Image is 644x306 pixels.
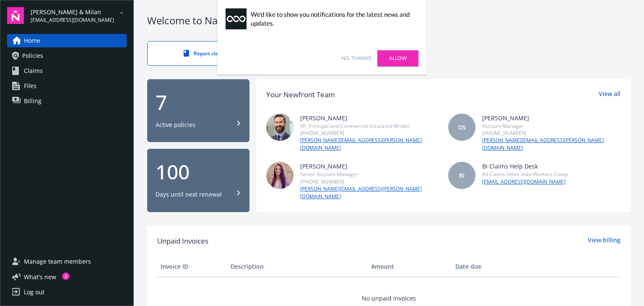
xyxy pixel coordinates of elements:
[156,190,222,199] div: Days until next renewal
[7,272,70,281] button: What's new2
[300,178,439,185] div: [PHONE_NUMBER]
[24,285,44,299] div: Log out
[377,50,418,66] a: Allow
[31,7,127,24] button: [PERSON_NAME] & Milan[EMAIL_ADDRESS][DOMAIN_NAME]arrowDropDown
[300,185,439,200] a: [PERSON_NAME][EMAIL_ADDRESS][PERSON_NAME][DOMAIN_NAME]
[300,130,439,137] div: [PHONE_NUMBER]
[368,257,452,277] th: Amount
[7,7,24,24] img: navigator-logo.svg
[300,122,439,130] div: VP, Principal and Commercial Insurance Broker
[599,89,621,100] a: View all
[117,8,127,18] a: arrowDropDown
[7,64,127,78] a: Claims
[31,16,114,24] span: [EMAIL_ADDRESS][DOMAIN_NAME]
[24,272,56,281] span: What ' s new
[147,79,249,143] button: 7Active policies
[482,162,568,171] div: BI Claims Help Desk
[24,255,91,268] span: Manage team members
[482,122,621,130] div: Account Manager
[266,162,293,189] img: photo
[156,162,241,182] div: 100
[458,123,466,132] span: DS
[266,114,293,141] img: photo
[452,257,522,277] th: Date due
[227,257,368,277] th: Description
[157,236,208,246] span: Unpaid Invoices
[22,49,43,62] span: Policies
[482,114,621,122] div: [PERSON_NAME]
[7,79,127,93] a: Files
[482,171,568,178] div: All Claims Other than Workers Comp
[251,10,414,28] div: We'd like to show you notifications for the latest news and updates.
[482,178,568,186] a: [EMAIL_ADDRESS][DOMAIN_NAME]
[147,149,249,212] button: 100Days until next renewal
[7,94,127,108] a: Billing
[7,49,127,62] a: Policies
[300,137,439,152] a: [PERSON_NAME][EMAIL_ADDRESS][PERSON_NAME][DOMAIN_NAME]
[300,162,439,171] div: [PERSON_NAME]
[147,41,263,66] a: Report claims
[24,94,42,108] span: Billing
[164,50,246,57] div: Report claims
[482,137,621,152] a: [PERSON_NAME][EMAIL_ADDRESS][PERSON_NAME][DOMAIN_NAME]
[588,236,621,246] a: View billing
[31,8,114,16] span: [PERSON_NAME] & Milan
[341,54,371,62] a: No, thanks
[300,171,439,178] div: Senior Account Manager
[62,272,70,280] div: 2
[482,130,621,137] div: [PHONE_NUMBER]
[7,255,127,268] a: Manage team members
[147,13,631,28] div: Welcome to Navigator
[266,89,335,100] div: Your Newfront Team
[7,34,127,47] a: Home
[459,171,465,180] span: BI
[157,257,227,277] th: Invoice ID
[24,79,36,93] span: Files
[24,64,43,78] span: Claims
[24,34,40,47] span: Home
[156,92,241,112] div: 7
[300,114,439,122] div: [PERSON_NAME]
[156,121,195,129] div: Active policies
